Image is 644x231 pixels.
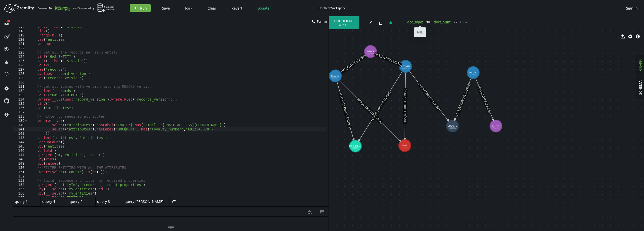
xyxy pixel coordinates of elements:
div: 127 [13,67,28,72]
div: 136 [13,106,28,110]
div: 152 [13,174,28,178]
span: Fork [185,6,192,11]
span: NIE [425,20,431,24]
div: 139 [13,119,28,123]
div: 147 [13,153,28,157]
label: doct_num : [434,20,451,24]
span: Revert [231,6,242,11]
tspan: (22928) [332,77,338,79]
tspan: (22935) [368,52,374,55]
span: GRAPH [638,59,643,71]
div: 155 [13,187,28,191]
div: 157 [13,196,28,200]
div: 151 [13,170,28,174]
div: 142 [13,131,28,136]
button: Format [310,16,329,27]
div: NIE [414,27,426,37]
div: 133 [13,93,28,97]
div: 134 [13,97,28,102]
div: 137 [13,110,28,114]
div: 123 [13,50,28,55]
div: 149 [13,161,28,166]
div: 128 [13,72,28,76]
div: 121 [13,42,28,46]
span: query 3 [97,199,117,204]
tspan: (22940) [493,127,499,129]
div: 143 [13,136,28,140]
span: query 1 [15,199,35,204]
div: 138 [13,114,28,119]
span: SCHEMA [638,80,643,95]
button: Donate [254,4,273,12]
div: 140 [13,123,28,127]
div: 122 [13,46,28,50]
div: and Sponsored by [73,3,115,13]
span: query 4 [42,199,62,204]
button: Save [158,4,174,12]
div: 129 [13,76,28,80]
tspan: RECORD [401,65,410,68]
tspan: ENTITY [492,124,500,127]
div: 153 [13,178,28,183]
div: 144 [13,140,28,144]
tspan: EMAIL [401,144,408,147]
div: 126 [13,63,28,67]
div: 156 [13,191,28,196]
div: 124 [13,55,28,59]
tspan: LOYALTY [448,124,457,127]
span: Sign In [626,6,638,11]
text: HAS_ATTRIBUTE (22953) [403,88,407,123]
span: Save [162,6,170,11]
span: DOCUMENT [334,19,354,23]
button: Revert [228,4,246,12]
label: doc_type : [407,20,423,24]
tspan: (22918) [403,67,409,69]
tspan: ENTITY [367,50,374,53]
span: query 2 [70,199,90,204]
div: 120 [13,37,28,42]
button: Fork [181,4,196,12]
div: 130 [13,80,28,84]
button: Run [130,4,151,12]
div: 119 [13,33,28,37]
div: 154 [13,183,28,187]
span: query [PERSON_NAME] [125,199,164,204]
img: AWS Neptune [97,3,115,12]
div: 118 [13,29,28,33]
tspan: (22925) [402,146,408,149]
tspan: (22942) [470,73,476,76]
tspan: RECORD [469,71,477,74]
span: Format [317,19,327,24]
div: Untitled Workspace [318,6,346,10]
div: 135 [13,102,28,106]
div: 146 [13,149,28,153]
button: Clear [204,4,220,12]
tspan: DOCUMEN... [349,145,362,148]
div: 150 [13,166,28,170]
div: 145 [13,144,28,149]
div: 125 [13,59,28,63]
div: Powered By [38,4,70,13]
span: X7319375P [454,20,472,24]
span: Donate [257,6,269,11]
span: Run [140,6,147,11]
span: Clear [208,6,216,11]
div: 141 [13,127,28,131]
span: ( 22947 ) [339,23,348,27]
div: 132 [13,89,28,93]
tspan: RECORD [331,74,340,77]
tspan: (22937) [450,127,456,129]
div: 148 [13,157,28,161]
div: 131 [13,84,28,89]
tspan: (22947) [352,147,358,149]
div: 117 [13,25,28,29]
button: Sign In [624,4,640,12]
